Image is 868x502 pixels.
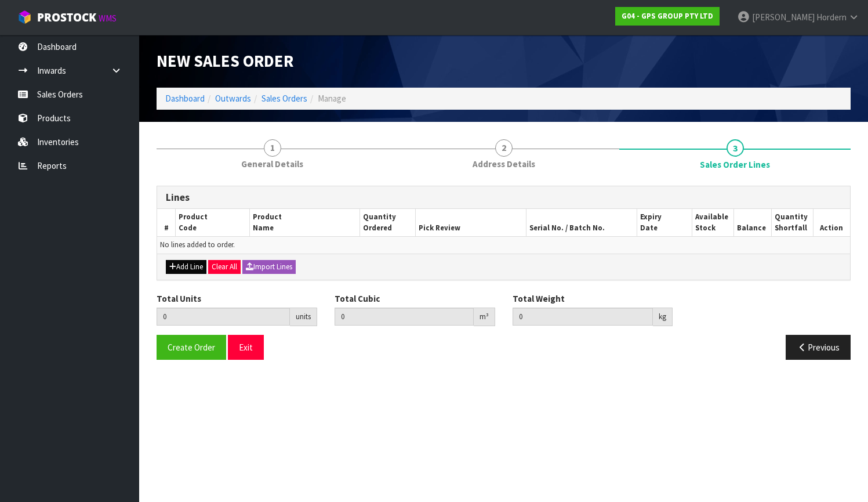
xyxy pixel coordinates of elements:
[262,93,307,104] a: Sales Orders
[495,139,513,157] span: 2
[526,209,637,236] th: Serial No. / Batch No.
[228,335,264,360] button: Exit
[813,209,850,236] th: Action
[318,93,346,104] span: Manage
[474,308,495,326] div: m³
[99,13,117,24] small: WMS
[700,158,770,171] span: Sales Order Lines
[249,209,360,236] th: Product Name
[17,10,32,24] img: cube-alt.png
[771,209,813,236] th: Quantity Shortfall
[157,292,201,305] label: Total Units
[157,209,176,236] th: #
[157,335,226,360] button: Create Order
[176,209,249,236] th: Product Code
[734,209,772,236] th: Balance
[513,292,565,305] label: Total Weight
[335,292,380,305] label: Total Cubic
[622,11,713,21] strong: G04 - GPS GROUP PTY LTD
[157,308,290,326] input: Total Units
[242,260,296,274] button: Import Lines
[335,308,474,326] input: Total Cubic
[290,308,317,326] div: units
[168,342,215,353] span: Create Order
[360,209,415,236] th: Quantity Ordered
[264,139,281,157] span: 1
[157,50,293,71] span: New Sales Order
[637,209,692,236] th: Expiry Date
[157,177,851,369] span: Sales Order Lines
[727,139,744,157] span: 3
[473,158,535,170] span: Address Details
[165,93,205,104] a: Dashboard
[166,192,841,203] h3: Lines
[37,10,96,25] span: ProStock
[415,209,526,236] th: Pick Review
[215,93,251,104] a: Outwards
[786,335,851,360] button: Previous
[157,237,850,254] td: No lines added to order.
[816,12,847,23] span: Hordern
[653,308,673,326] div: kg
[692,209,734,236] th: Available Stock
[513,308,653,326] input: Total Weight
[166,260,206,274] button: Add Line
[241,158,303,170] span: General Details
[208,260,241,274] button: Clear All
[752,12,815,23] span: [PERSON_NAME]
